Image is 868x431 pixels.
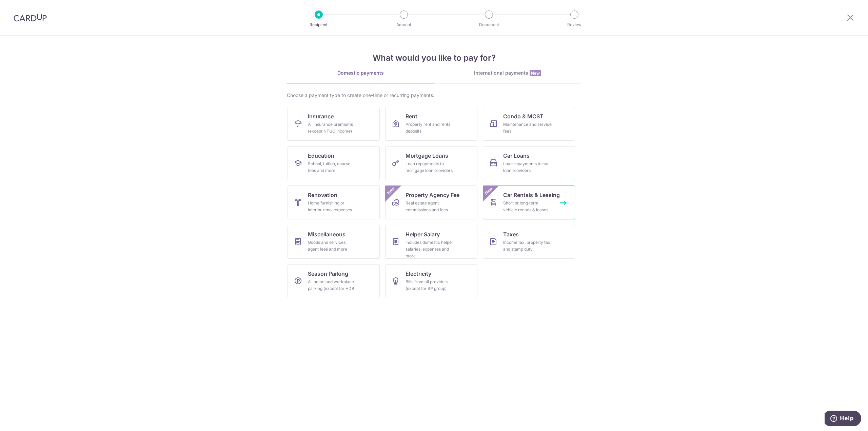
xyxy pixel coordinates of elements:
div: All insurance premiums (except NTUC Income) [308,121,357,135]
div: Choose a payment type to create one-time or recurring payments. [287,92,581,99]
span: Help [15,5,29,11]
p: Recipient [294,21,344,28]
span: Car Rentals & Leasing [503,191,560,199]
span: Rent [406,112,417,120]
div: International payments [434,70,581,77]
div: Domestic payments [287,70,434,76]
span: Electricity [406,270,431,278]
span: Insurance [308,112,334,120]
a: ElectricityBills from all providers (except for SP group) [385,264,477,298]
div: Home furnishing or interior reno-expenses [308,200,357,213]
div: Loan repayments to mortgage loan providers [406,160,454,174]
div: Bills from all providers (except for SP group) [406,278,454,292]
p: Amount [379,21,429,28]
span: Miscellaneous [308,230,346,238]
div: Loan repayments to car loan providers [503,160,552,174]
a: RentProperty rent and rental deposits [385,107,477,141]
p: Review [549,21,599,28]
span: New [386,185,397,197]
iframe: Opens a widget where you can find more information [825,411,861,428]
span: Property Agency Fee [406,191,459,199]
div: Real estate agent commissions and fees [406,200,454,213]
span: Helper Salary [406,230,440,238]
img: CardUp [14,14,47,22]
span: Car Loans [503,152,530,160]
a: InsuranceAll insurance premiums (except NTUC Income) [288,107,380,141]
div: Maintenance and service fees [503,121,552,135]
span: Taxes [503,230,519,238]
div: All home and workplace parking (except for HDB) [308,278,357,292]
div: Includes domestic helper salaries, expenses and more [406,239,454,259]
span: Renovation [308,191,337,199]
span: Mortgage Loans [406,152,448,160]
a: TaxesIncome tax, property tax and stamp duty [483,225,575,259]
a: EducationSchool, tuition, course fees and more [288,146,380,180]
span: Season Parking [308,270,348,278]
div: Property rent and rental deposits [406,121,454,135]
a: Condo & MCSTMaintenance and service fees [483,107,575,141]
a: Property Agency FeeReal estate agent commissions and feesNew [385,185,477,219]
a: RenovationHome furnishing or interior reno-expenses [288,185,380,219]
span: Education [308,152,334,160]
a: Car Rentals & LeasingShort or long‑term vehicle rentals & leasesNew [483,185,575,219]
h4: What would you like to pay for? [287,52,581,64]
span: New [483,185,494,197]
div: School, tuition, course fees and more [308,160,357,174]
div: Goods and services, agent fees and more [308,239,357,253]
span: New [530,70,541,76]
div: Income tax, property tax and stamp duty [503,239,552,253]
p: Document [464,21,514,28]
a: Car LoansLoan repayments to car loan providers [483,146,575,180]
a: MiscellaneousGoods and services, agent fees and more [288,225,380,259]
a: Season ParkingAll home and workplace parking (except for HDB) [288,264,380,298]
div: Short or long‑term vehicle rentals & leases [503,200,552,213]
a: Helper SalaryIncludes domestic helper salaries, expenses and more [385,225,477,259]
span: Condo & MCST [503,112,544,120]
a: Mortgage LoansLoan repayments to mortgage loan providers [385,146,477,180]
